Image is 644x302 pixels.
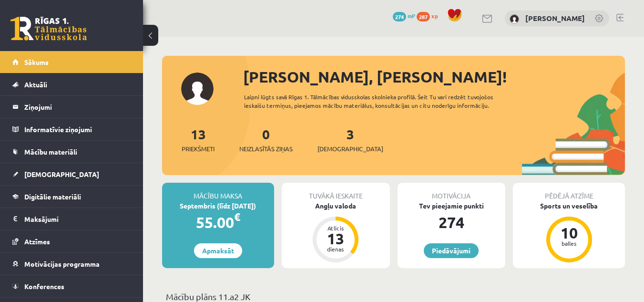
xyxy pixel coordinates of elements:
[12,275,131,297] a: Konferences
[525,13,585,23] a: [PERSON_NAME]
[321,225,350,231] div: Atlicis
[398,183,506,201] div: Motivācija
[162,201,274,211] div: Septembris (līdz [DATE])
[317,125,383,154] a: 3[DEMOGRAPHIC_DATA]
[24,260,100,268] span: Motivācijas programma
[12,230,131,252] a: Atzīmes
[24,192,81,201] span: Digitālie materiāli
[10,17,87,41] a: Rīgas 1. Tālmācības vidusskola
[417,12,442,20] a: 287 xp
[234,210,240,224] span: €
[12,51,131,73] a: Sākums
[417,12,430,21] span: 287
[244,93,522,110] div: Laipni lūgts savā Rīgas 1. Tālmācības vidusskolas skolnieka profilā. Šeit Tu vari redzēt tuvojošo...
[12,253,131,275] a: Motivācijas programma
[12,73,131,95] a: Aktuāli
[321,231,350,246] div: 13
[239,125,293,154] a: 0Neizlasītās ziņas
[239,144,293,154] span: Neizlasītās ziņas
[12,118,131,140] a: Informatīvie ziņojumi
[513,201,625,264] a: Sports un veselība 10 balles
[24,147,77,156] span: Mācību materiāli
[194,243,242,258] a: Apmaksāt
[408,12,415,20] span: mP
[393,12,415,20] a: 274 mP
[12,141,131,163] a: Mācību materiāli
[162,183,274,201] div: Mācību maksa
[282,201,390,264] a: Angļu valoda Atlicis 13 dienas
[282,201,390,211] div: Angļu valoda
[282,183,390,201] div: Tuvākā ieskaite
[321,246,350,252] div: dienas
[24,282,64,291] span: Konferences
[510,14,519,24] img: Anastasija Pozņakova
[424,243,479,258] a: Piedāvājumi
[513,201,625,211] div: Sports un veselība
[398,201,506,211] div: Tev pieejamie punkti
[24,170,99,178] span: [DEMOGRAPHIC_DATA]
[24,237,50,246] span: Atzīmes
[24,96,131,118] legend: Ziņojumi
[12,96,131,118] a: Ziņojumi
[555,240,583,246] div: balles
[513,183,625,201] div: Pēdējā atzīme
[24,58,49,66] span: Sākums
[12,208,131,230] a: Maksājumi
[24,118,131,140] legend: Informatīvie ziņojumi
[431,12,438,20] span: xp
[243,65,625,88] div: [PERSON_NAME], [PERSON_NAME]!
[12,186,131,208] a: Digitālie materiāli
[555,225,583,240] div: 10
[12,163,131,185] a: [DEMOGRAPHIC_DATA]
[398,211,506,234] div: 274
[317,144,383,154] span: [DEMOGRAPHIC_DATA]
[182,144,215,154] span: Priekšmeti
[162,211,274,234] div: 55.00
[24,80,47,89] span: Aktuāli
[182,125,215,154] a: 13Priekšmeti
[24,208,131,230] legend: Maksājumi
[393,12,406,21] span: 274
